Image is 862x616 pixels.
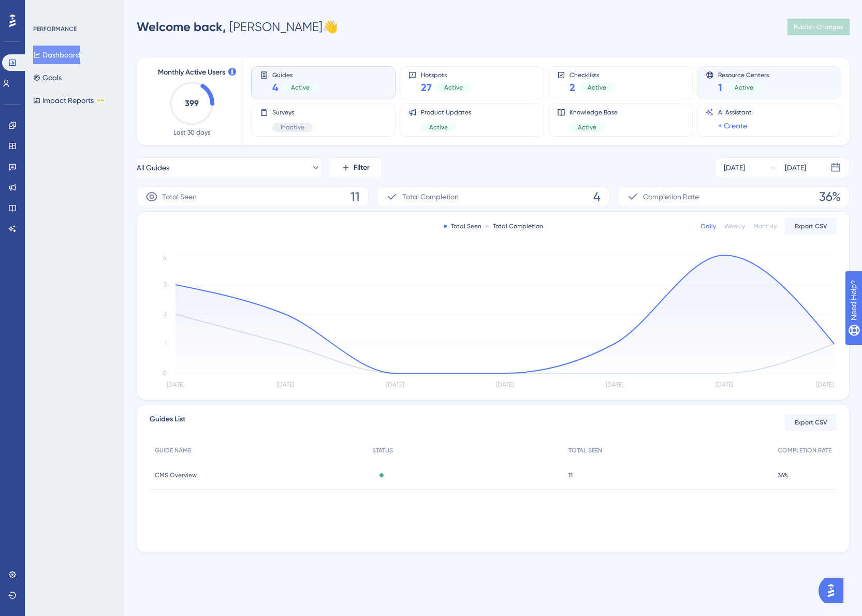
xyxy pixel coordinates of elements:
div: Weekly [724,222,745,230]
span: CMS Overview [155,471,197,479]
button: Publish Changes [787,19,850,35]
span: 4 [593,188,601,205]
span: 1 [718,80,722,95]
span: Export CSV [795,418,827,427]
div: PERFORMANCE [33,25,77,33]
button: Export CSV [785,218,837,234]
span: Export CSV [795,222,827,230]
span: Monthly Active Users [158,66,225,79]
span: Checklists [569,71,615,78]
button: All Guides [137,157,321,178]
button: Filter [329,157,381,178]
span: Active [735,83,753,92]
span: STATUS [372,446,393,454]
text: 399 [185,98,199,108]
span: Inactive [281,123,304,131]
tspan: [DATE] [715,381,733,388]
tspan: [DATE] [816,381,834,388]
div: Total Completion [486,222,543,230]
span: Welcome back, [137,19,226,34]
button: Impact ReportsBETA [33,91,105,110]
span: 4 [272,80,279,95]
span: 11 [350,188,360,205]
span: AI Assistant [718,108,752,116]
button: Goals [33,68,62,87]
span: 36% [778,471,788,479]
div: Daily [701,222,716,230]
span: GUIDE NAME [155,446,191,454]
span: Need Help? [24,3,65,15]
span: 11 [568,471,573,479]
div: [DATE] [724,162,745,174]
tspan: 0 [163,370,167,377]
tspan: [DATE] [167,381,184,388]
span: Last 30 days [173,128,210,137]
span: Active [578,123,596,131]
span: Active [429,123,448,131]
tspan: [DATE] [386,381,404,388]
span: COMPLETION RATE [778,446,831,454]
span: Active [588,83,606,92]
span: Filter [354,162,370,174]
tspan: 1 [165,340,167,347]
tspan: [DATE] [496,381,514,388]
tspan: [DATE] [606,381,623,388]
div: BETA [96,98,105,103]
span: Knowledge Base [569,108,618,116]
span: 2 [569,80,575,95]
tspan: 3 [164,281,167,288]
button: Export CSV [785,414,837,431]
div: [DATE] [785,162,806,174]
div: Monthly [753,222,777,230]
tspan: 2 [164,311,167,318]
span: Active [444,83,463,92]
div: Total Seen [444,222,481,230]
span: 27 [421,80,432,95]
span: Surveys [272,108,313,116]
span: 36% [819,188,841,205]
a: + Create [718,120,747,132]
button: Dashboard [33,46,80,64]
tspan: 4 [163,254,167,261]
span: Active [291,83,310,92]
span: Guides List [150,413,185,432]
span: TOTAL SEEN [568,446,602,454]
span: Product Updates [421,108,471,116]
tspan: [DATE] [276,381,294,388]
span: Total Seen [162,190,197,203]
span: Completion Rate [643,190,699,203]
span: Resource Centers [718,71,769,78]
span: Publish Changes [794,23,843,31]
iframe: UserGuiding AI Assistant Launcher [819,575,850,606]
span: Guides [272,71,318,78]
span: All Guides [137,162,169,174]
span: Total Completion [402,190,459,203]
div: [PERSON_NAME] 👋 [137,19,338,35]
span: Hotspots [421,71,471,78]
